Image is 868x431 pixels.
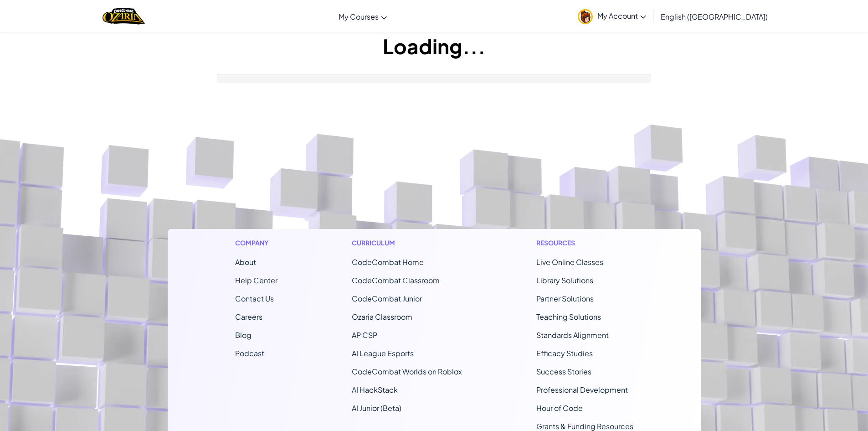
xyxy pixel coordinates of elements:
[235,294,274,303] span: Contact Us
[339,12,379,21] span: My Courses
[536,403,583,413] a: Hour of Code
[597,11,646,21] span: My Account
[235,238,277,248] h1: Company
[352,403,401,413] a: AI Junior (Beta)
[536,367,591,376] a: Success Stories
[235,257,256,267] a: About
[103,7,145,26] img: Home
[536,294,594,303] a: Partner Solutions
[352,238,462,248] h1: Curriculum
[536,257,603,267] a: Live Online Classes
[573,2,651,31] a: My Account
[578,9,593,24] img: avatar
[235,330,252,340] a: Blog
[536,330,609,340] a: Standards Alignment
[235,348,264,358] a: Podcast
[536,348,593,358] a: Efficacy Studies
[352,312,412,322] a: Ozaria Classroom
[536,275,593,285] a: Library Solutions
[352,330,377,340] a: AP CSP
[352,294,422,303] a: CodeCombat Junior
[352,348,414,358] a: AI League Esports
[352,367,462,376] a: CodeCombat Worlds on Roblox
[352,275,440,285] a: CodeCombat Classroom
[103,7,145,26] a: Ozaria by CodeCombat logo
[352,257,424,267] span: CodeCombat Home
[536,312,601,322] a: Teaching Solutions
[656,4,772,29] a: English ([GEOGRAPHIC_DATA])
[536,421,633,431] a: Grants & Funding Resources
[235,312,262,322] a: Careers
[352,385,398,395] a: AI HackStack
[536,238,633,248] h1: Resources
[334,4,391,29] a: My Courses
[235,275,277,285] a: Help Center
[536,385,628,395] a: Professional Development
[661,12,768,21] span: English ([GEOGRAPHIC_DATA])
